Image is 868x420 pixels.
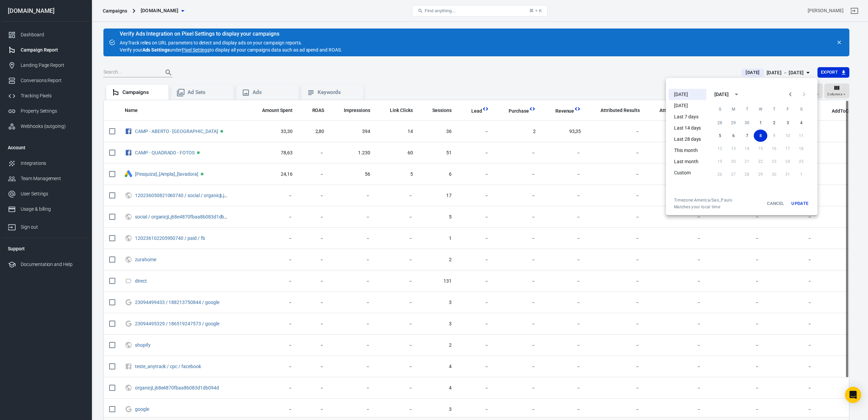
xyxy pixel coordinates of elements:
[765,197,786,210] button: Cancel
[789,197,811,210] button: Update
[754,117,767,129] button: 1
[674,204,732,210] span: Matches your local time
[714,91,729,98] div: [DATE]
[669,134,706,145] li: Last 28 days
[795,102,807,116] span: Saturday
[669,156,706,167] li: Last month
[669,100,706,111] li: [DATE]
[845,387,861,403] div: Open Intercom Messenger
[713,130,727,142] button: 5
[727,102,739,116] span: Monday
[727,117,740,129] button: 29
[784,88,797,101] button: Previous month
[740,117,754,129] button: 30
[727,130,740,142] button: 6
[713,117,727,129] button: 28
[669,145,706,156] li: This month
[781,117,794,129] button: 3
[669,122,706,134] li: Last 14 days
[754,102,767,116] span: Wednesday
[674,197,732,203] div: Timezone: America/Sao_Paulo
[767,117,781,129] button: 2
[782,102,794,116] span: Friday
[669,89,706,100] li: [DATE]
[669,111,706,122] li: Last 7 days
[794,117,808,129] button: 4
[714,102,726,116] span: Sunday
[669,167,706,178] li: Custom
[741,102,753,116] span: Tuesday
[754,130,767,142] button: 8
[768,102,780,116] span: Thursday
[731,89,742,100] button: calendar view is open, switch to year view
[740,130,754,142] button: 7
